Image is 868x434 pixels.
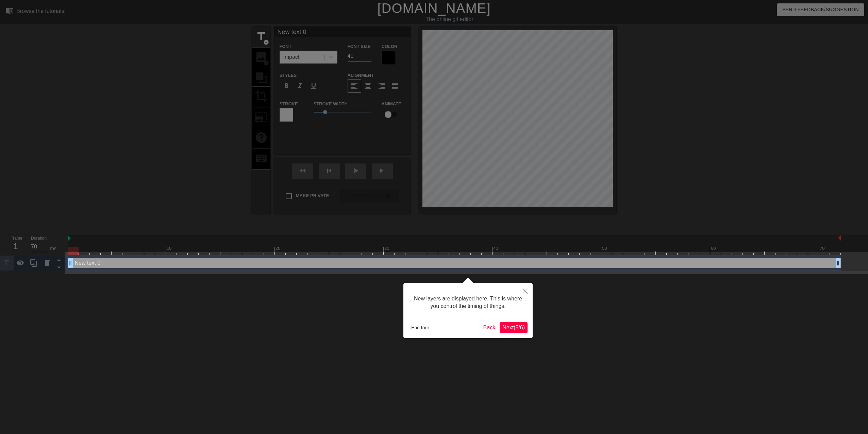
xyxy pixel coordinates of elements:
button: Close [518,283,533,299]
button: Next [500,322,528,333]
div: New layers are displayed here. This is where you control the timing of things. [408,288,528,317]
button: Back [481,322,498,333]
span: Next ( 5 / 6 ) [502,325,525,330]
button: End tour [408,323,432,333]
